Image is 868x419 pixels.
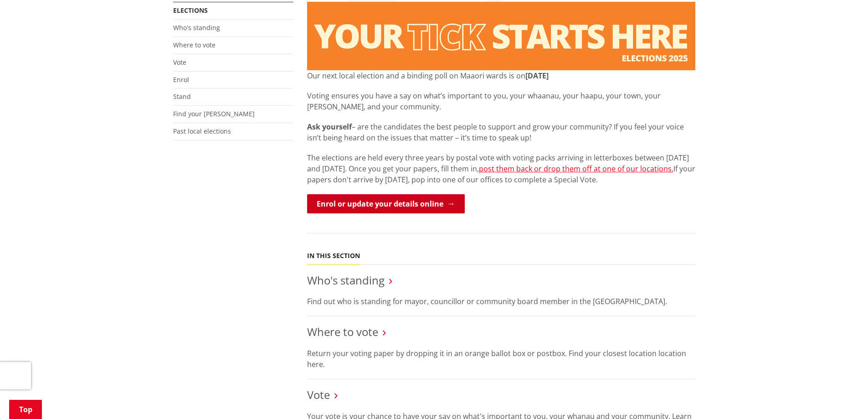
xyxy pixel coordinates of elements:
[307,152,695,185] p: The elections are held every three years by postal vote with voting packs arriving in letterboxes...
[826,381,859,414] iframe: Messenger Launcher
[173,75,189,84] a: Enrol
[307,121,695,143] p: – are the candidates the best people to support and grow your community? If you feel your voice i...
[173,127,231,135] a: Past local elections
[307,252,360,260] h5: In this section
[307,2,695,70] img: Elections - Website banner
[173,92,191,101] a: Stand
[307,122,352,132] strong: Ask yourself
[173,41,216,49] a: Where to vote
[307,348,695,370] p: Return your voting paper by dropping it in an orange ballot box or postbox. Find your closest loc...
[9,400,42,419] a: Top
[307,273,385,288] a: Who's standing
[307,324,378,339] a: Where to vote
[307,387,330,402] a: Vote
[525,71,549,81] strong: [DATE]
[307,70,695,81] p: Our next local election and a binding poll on Maaori wards is on
[307,194,465,213] a: Enrol or update your details online
[479,164,673,174] a: post them back or drop them off at one of our locations.
[307,296,695,307] p: Find out who is standing for mayor, councillor or community board member in the [GEOGRAPHIC_DATA].
[173,109,255,118] a: Find your [PERSON_NAME]
[173,58,186,67] a: Vote
[307,90,695,112] p: Voting ensures you have a say on what’s important to you, your whaanau, your haapu, your town, yo...
[173,23,220,32] a: Who's standing
[173,6,208,15] a: Elections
